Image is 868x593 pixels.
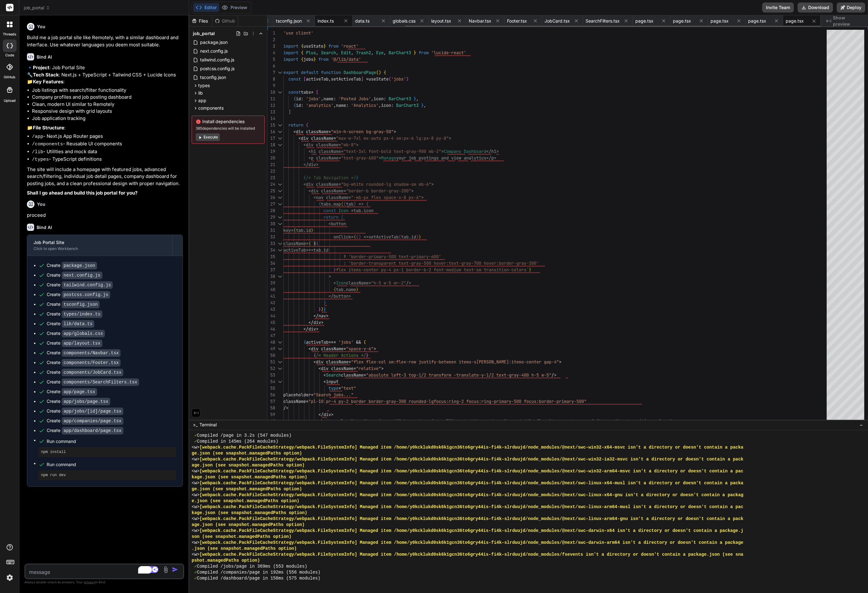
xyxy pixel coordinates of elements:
span: ) [354,201,356,207]
div: 25 [267,188,275,194]
div: 5 [267,56,275,63]
span: { [303,175,306,180]
span: . [361,208,364,213]
strong: Project [33,65,49,70]
span: div className [311,188,344,194]
span: h1 [491,148,496,154]
span: /* Tab Navigation */ [306,175,356,180]
span: page.tsx [748,18,766,24]
span: 'Posted Jobs' [338,96,371,101]
div: Click to collapse the range. [276,194,284,201]
div: Click to collapse the range. [276,201,284,207]
span: nav className [316,195,349,200]
div: 16 [267,128,275,135]
div: 19 [267,148,275,155]
span: icon [381,102,391,108]
span: = [291,227,293,233]
span: Trash2 [356,50,371,55]
span: . [303,227,306,233]
span: tab [354,208,361,213]
div: 12 [267,102,275,109]
span: 'react' [341,43,359,49]
button: Invite Team [762,3,794,13]
span: ] [361,76,364,82]
span: < [303,181,306,187]
span: : [301,102,303,108]
li: Responsive design with grid layouts [32,108,183,115]
span: . [331,201,333,207]
span: tailwind.config.js [199,56,235,64]
span: div className [306,142,338,148]
li: Job listings with search/filter functionality [32,87,183,94]
span: Company [444,148,461,154]
span: ( [356,234,359,240]
label: Upload [4,98,16,103]
img: attachment [162,566,169,573]
span: your job postings and view analytics [396,155,486,161]
span: ) [406,76,409,82]
span: < [293,129,296,134]
span: BarChart3 [396,102,419,108]
span: { [301,50,303,55]
span: icon [364,208,374,213]
span: jobs [303,56,313,62]
div: Click to collapse the range. [276,221,284,227]
li: - Next.js App Router pages [32,133,183,141]
span: BarChart3 [389,96,411,101]
span: > [431,181,434,187]
span: types [198,82,210,89]
label: threads [3,32,16,37]
label: GitHub [4,75,15,80]
span: page.tsx [673,18,691,24]
code: /lib [32,149,43,155]
span: : [391,102,394,108]
span: > [441,148,444,154]
span: − [860,422,863,428]
button: Deploy [837,3,865,13]
li: Company profiles and job posting dashboard [32,94,183,101]
span: id [306,227,311,233]
div: 4 [267,49,275,56]
span: Footer.tsx [507,18,527,24]
div: 18 [267,142,275,148]
span: next.config.js [199,47,228,55]
span: > [494,155,496,161]
span: </ [486,148,491,154]
span: > [394,129,396,134]
span: } [421,102,424,108]
span: Manage [381,155,396,161]
p: 📁 : [27,124,183,132]
div: 24 [267,181,275,188]
span: 'lucide-react' [431,50,466,55]
span: < [308,155,311,161]
span: : [384,96,386,101]
span: SearchFilters.tsx [586,18,620,24]
div: 8 [267,76,275,82]
span: : [301,96,303,101]
span: , [328,76,331,82]
span: Search [321,50,336,55]
span: ) [359,234,361,240]
div: 15 [267,122,275,128]
div: 27 [267,201,275,207]
h6: You [37,23,45,30]
span: import [283,50,298,55]
div: Click to collapse the range. [276,128,284,135]
span: activeTab [306,76,328,82]
span: name [336,102,346,108]
span: Eye [376,50,384,55]
span: , [416,96,419,101]
div: 20 [267,155,275,161]
span: data.ts [355,18,369,24]
div: 26 [267,194,275,201]
textarea: To enrich screen reader interactions, please activate Accessibility in Grammarly extension settings [25,564,157,576]
button: Download [798,3,833,13]
div: 7 [267,69,275,76]
button: Job Portal SiteClick to open Workbench [27,235,172,256]
span: tabs [321,201,331,207]
code: /app [32,134,43,139]
span: index.ts [318,18,334,24]
div: Click to collapse the range. [276,214,284,221]
div: Click to collapse the range. [276,89,284,96]
span: > [449,135,451,141]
